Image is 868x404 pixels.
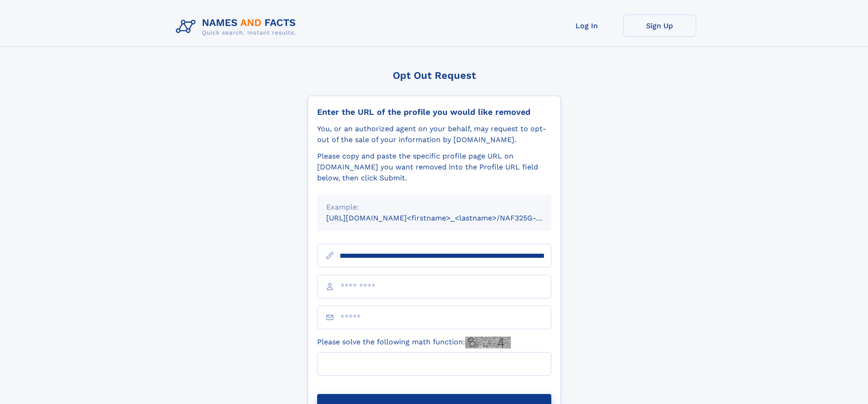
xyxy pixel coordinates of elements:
[317,151,551,184] div: Please copy and paste the specific profile page URL on [DOMAIN_NAME] you want removed into the Pr...
[172,15,303,39] img: Logo Names and Facts
[317,337,511,348] label: Please solve the following math function:
[326,202,542,213] div: Example:
[550,15,623,37] a: Log In
[623,15,696,37] a: Sign Up
[317,123,551,145] div: You, or an authorized agent on your behalf, may request to opt-out of the sale of your informatio...
[317,107,551,117] div: Enter the URL of the profile you would like removed
[326,214,569,222] small: [URL][DOMAIN_NAME]<firstname>_<lastname>/NAF325G-xxxxxxxx
[308,70,561,81] div: Opt Out Request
